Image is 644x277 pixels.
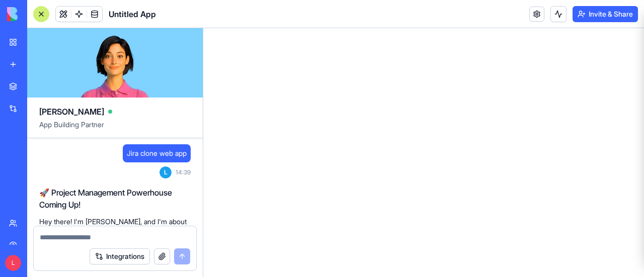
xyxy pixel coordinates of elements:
[7,7,69,21] img: logo
[39,106,104,118] span: [PERSON_NAME]
[5,255,21,271] span: L
[90,248,150,264] button: Integrations
[127,148,187,158] span: Jira clone web app
[39,187,191,211] h2: 🚀 Project Management Powerhouse Coming Up!
[159,166,172,178] span: L
[176,168,191,176] span: 14:39
[39,217,191,267] p: Hey there! I'm [PERSON_NAME], and I'm about to build you an awesome Jira-style project management...
[573,6,638,22] button: Invite & Share
[109,8,156,20] span: Untitled App
[39,120,191,138] span: App Building Partner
